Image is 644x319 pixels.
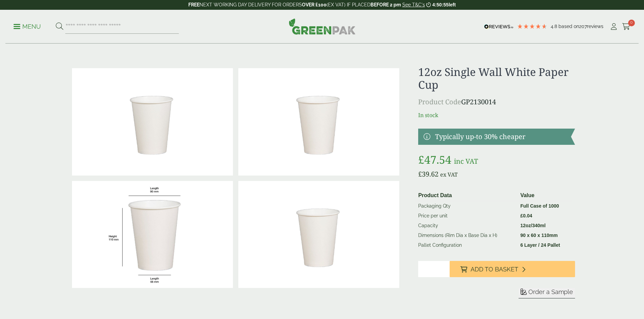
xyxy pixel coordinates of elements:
strong: Full Case of 1000 [520,203,559,209]
a: Menu [14,23,41,29]
button: Add to Basket [450,261,575,277]
i: Cart [622,23,630,30]
span: Based on [558,24,579,29]
td: Capacity [415,221,518,231]
strong: BEFORE 2 pm [371,2,401,7]
td: Dimensions (Rim Dia x Base Dia x H) [415,231,518,240]
span: Order a Sample [528,288,573,295]
span: reviews [587,24,603,29]
img: WhiteCup_12oz [72,181,233,288]
strong: 90 x 60 x 110mm [520,233,558,238]
bdi: 0.04 [520,213,532,218]
p: Menu [14,23,41,31]
a: 0 [622,22,630,32]
span: 4.8 [551,24,558,29]
span: Add to Basket [471,266,518,273]
span: 0 [628,20,635,26]
img: DSC_9763a [72,68,233,176]
bdi: 39.62 [418,169,438,179]
span: Product Code [418,97,461,106]
strong: OVER £100 [302,2,327,7]
td: Price per unit [415,211,518,221]
strong: 6 Layer / 24 Pallet [520,242,560,248]
img: 12oz Single Wall White Paper Cup Full Case Of 0 [238,181,399,288]
span: £ [418,169,422,179]
span: £ [520,213,523,218]
span: left [449,2,456,7]
button: Order a Sample [519,288,575,298]
div: 4.79 Stars [517,23,547,29]
td: Pallet Configuration [415,240,518,250]
th: Product Data [415,190,518,201]
strong: FREE [188,2,199,7]
th: Value [518,190,572,201]
span: 4:50:55 [432,2,449,7]
img: 12oz Single Wall White Paper Cup 0 [238,68,399,176]
p: In stock [418,111,575,119]
bdi: 47.54 [418,152,451,167]
i: My Account [610,23,618,30]
strong: 12oz/340ml [520,223,546,228]
img: REVIEWS.io [484,24,514,29]
td: Packaging Qty [415,201,518,211]
a: See T&C's [402,2,425,7]
img: GreenPak Supplies [289,18,356,34]
span: 207 [579,24,587,29]
p: GP2130014 [418,97,575,107]
span: ex VAT [440,171,458,178]
span: inc VAT [454,157,478,166]
h1: 12oz Single Wall White Paper Cup [418,65,575,91]
span: £ [418,152,424,167]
